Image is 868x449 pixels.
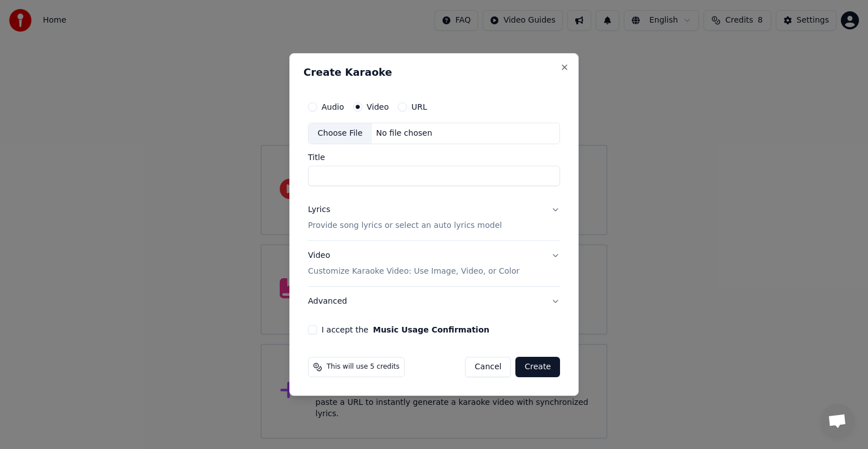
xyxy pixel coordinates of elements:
[308,220,502,231] p: Provide song lyrics or select an auto lyrics model
[372,128,437,139] div: No file chosen
[308,250,519,277] div: Video
[308,204,330,215] div: Lyrics
[309,123,372,144] div: Choose File
[308,266,519,277] p: Customize Karaoke Video: Use Image, Video, or Color
[308,153,560,161] label: Title
[367,103,389,111] label: Video
[373,326,489,334] button: I accept the
[465,357,511,377] button: Cancel
[308,287,560,316] button: Advanced
[411,103,427,111] label: URL
[303,67,565,77] h2: Create Karaoke
[322,326,489,334] label: I accept the
[515,357,560,377] button: Create
[308,241,560,286] button: VideoCustomize Karaoke Video: Use Image, Video, or Color
[308,195,560,240] button: LyricsProvide song lyrics or select an auto lyrics model
[327,362,400,372] span: This will use 5 credits
[322,103,344,111] label: Audio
